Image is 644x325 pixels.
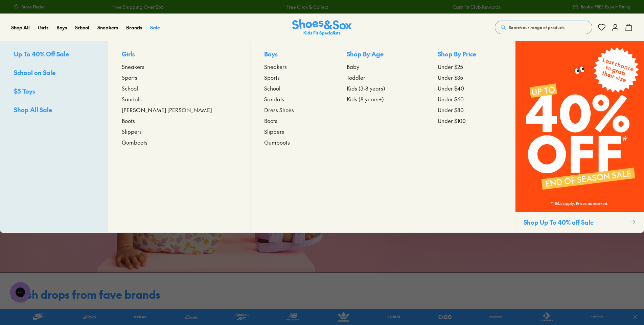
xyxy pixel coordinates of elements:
[14,68,94,78] a: School on Sale
[122,117,237,125] a: Boots
[38,24,48,31] a: Girls
[264,62,287,71] span: Sneakers
[264,138,319,146] a: Gumboots
[264,106,319,114] a: Dress Shoes
[72,3,123,10] a: Free Shipping Over $85
[122,138,147,146] span: Gumboots
[264,95,319,103] a: Sandals
[14,86,94,97] a: $5 Toys
[264,117,277,125] span: Boots
[264,84,319,92] a: School
[264,127,319,135] a: Slippers
[515,41,644,212] img: SNS_WEBASSETS_GRID_1080x1440_3.png
[14,1,45,13] a: Store Finder
[122,73,237,81] a: Sports
[438,117,466,125] span: Under $100
[97,24,118,31] span: Sneakers
[438,84,464,92] span: Under $40
[122,84,237,92] a: School
[126,24,142,31] span: Brands
[75,24,89,31] span: School
[347,62,359,71] span: Baby
[56,24,67,31] span: Boys
[122,62,237,71] a: Sneakers
[14,105,52,114] span: Shop All Sale
[122,95,142,103] span: Sandals
[122,138,237,146] a: Gumboots
[264,106,294,114] span: Dress Shoes
[515,41,644,232] a: Shop Up To 40% off Sale
[75,24,89,31] a: School
[438,62,463,71] span: Under $25
[347,95,411,103] a: Kids (8 years+)
[438,49,502,60] p: Shop By Price
[14,68,55,77] span: School on Sale
[347,62,411,71] a: Baby
[122,127,142,135] span: Slippers
[438,95,464,103] span: Under $60
[264,73,319,81] a: Sports
[126,24,142,31] a: Brands
[247,3,289,10] a: Free Click & Collect
[264,84,280,92] span: School
[438,73,502,81] a: Under $35
[122,62,144,71] span: Sneakers
[122,106,237,114] a: [PERSON_NAME] [PERSON_NAME]
[122,73,137,81] span: Sports
[413,3,461,10] a: Earn Fit Club Rewards
[347,73,411,81] a: Toddler
[56,24,67,31] a: Boys
[264,62,319,71] a: Sneakers
[122,106,212,114] span: [PERSON_NAME] [PERSON_NAME]
[438,95,502,103] a: Under $60
[11,24,30,31] a: Shop All
[264,138,290,146] span: Gumboots
[122,95,237,103] a: Sandals
[14,49,94,60] a: Up To 40% Off Sale
[14,87,35,95] span: $5 Toys
[7,280,34,305] iframe: Gorgias live chat messenger
[292,19,352,36] img: SNS_Logo_Responsive.svg
[14,50,69,58] span: Up To 40% Off Sale
[438,73,463,81] span: Under $35
[38,24,48,31] span: Girls
[438,84,502,92] a: Under $40
[264,127,284,135] span: Slippers
[347,95,384,103] span: Kids (8 years+)
[122,49,237,60] p: Girls
[347,73,365,81] span: Toddler
[11,24,30,31] span: Shop All
[509,24,565,30] span: Search our range of products
[347,84,385,92] span: Kids (3-8 years)
[438,106,502,114] a: Under $80
[264,73,280,81] span: Sports
[573,1,630,13] a: Book a FREE Expert Fitting
[122,84,138,92] span: School
[524,218,627,227] p: Shop Up To 40% off Sale
[438,62,502,71] a: Under $25
[150,24,160,31] span: Sale
[438,117,502,125] a: Under $100
[264,117,319,125] a: Boots
[495,21,592,34] button: Search our range of products
[14,105,94,116] a: Shop All Sale
[97,24,118,31] a: Sneakers
[438,106,464,114] span: Under $80
[150,24,160,31] a: Sale
[347,49,411,60] p: Shop By Age
[22,4,45,10] span: Store Finder
[581,4,630,10] span: Book a FREE Expert Fitting
[264,95,284,103] span: Sandals
[122,117,135,125] span: Boots
[264,49,319,60] p: Boys
[347,84,411,92] a: Kids (3-8 years)
[292,19,352,36] a: Shoes & Sox
[122,127,237,135] a: Slippers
